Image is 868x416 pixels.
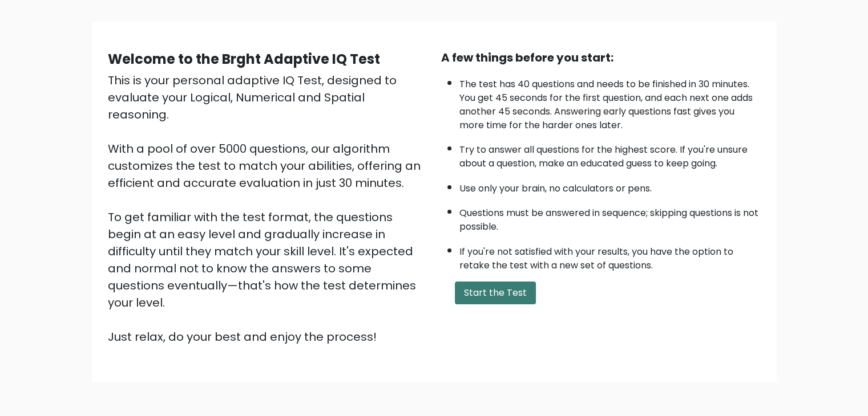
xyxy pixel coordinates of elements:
[108,50,380,68] b: Welcome to the Brght Adaptive IQ Test
[455,282,536,304] button: Start the Test
[459,201,761,234] li: Questions must be answered in sequence; skipping questions is not possible.
[441,49,761,66] div: A few things before you start:
[459,72,761,132] li: The test has 40 questions and needs to be finished in 30 minutes. You get 45 seconds for the firs...
[459,176,761,195] li: Use only your brain, no calculators or pens.
[459,137,761,170] li: Try to answer all questions for the highest score. If you're unsure about a question, make an edu...
[459,239,761,272] li: If you're not satisfied with your results, you have the option to retake the test with a new set ...
[108,72,427,345] div: This is your personal adaptive IQ Test, designed to evaluate your Logical, Numerical and Spatial ...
